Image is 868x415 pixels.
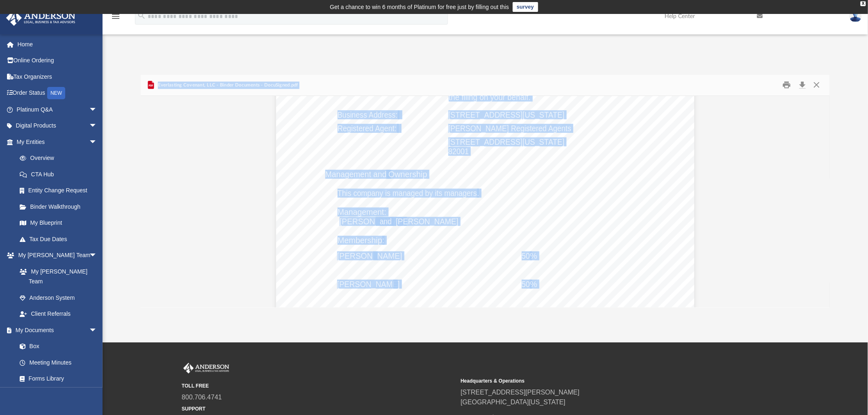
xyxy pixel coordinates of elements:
[11,290,105,306] a: Anderson System
[11,387,105,403] a: Notarize
[448,111,564,119] span: [STREET_ADDRESS][US_STATE]
[325,170,386,178] span: Management and
[530,252,537,260] span: %
[513,2,538,12] a: survey
[382,236,385,244] span: :
[448,138,564,146] span: [STREET_ADDRESS][US_STATE]
[337,252,402,260] span: [PERSON_NAME]
[330,2,509,12] div: Get a chance to win 6 months of Platinum for free just by filling out this
[11,166,110,182] a: CTA Hub
[11,198,110,215] a: Binder Walkthrough
[89,322,105,339] span: arrow_drop_down
[795,79,810,91] button: Download
[89,118,105,135] span: arrow_drop_down
[11,371,101,387] a: Forms Library
[11,263,101,290] a: My [PERSON_NAME] Team
[11,338,101,355] a: Box
[396,217,459,226] span: [PERSON_NAME]
[141,96,829,308] div: Document Viewer
[449,93,530,101] span: the filing on your behalf.
[6,101,110,118] a: Platinum Q&Aarrow_drop_down
[6,247,105,264] a: My [PERSON_NAME] Teamarrow_drop_down
[522,252,530,260] span: 50
[337,280,400,288] span: [PERSON_NAME]
[850,10,862,22] img: User Pic
[338,189,477,197] span: This company is managed by its managers
[156,82,298,89] span: Everlasting Covenant, LLC - Binder Documents - DocuSigned.pdf
[461,389,580,396] a: [STREET_ADDRESS][PERSON_NAME]
[477,189,480,197] span: .
[182,394,222,401] a: 800.706.4741
[182,363,231,374] img: Anderson Advisors Platinum Portal
[182,405,455,413] small: SUPPORT
[6,68,110,85] a: Tax Organizers
[4,10,78,26] img: Anderson Advisors Platinum Portal
[47,87,65,99] div: NEW
[338,111,397,119] span: Business Address:
[182,382,455,390] small: TOLL FREE
[89,134,105,150] span: arrow_drop_down
[137,11,146,20] i: search
[779,79,795,91] button: Print
[6,52,110,69] a: Online Ordering
[338,236,382,244] span: Membership
[6,36,110,52] a: Home
[6,85,110,102] a: Order StatusNEW
[6,322,105,338] a: My Documentsarrow_drop_down
[111,11,121,21] i: menu
[89,247,105,264] span: arrow_drop_down
[141,75,829,308] div: Preview
[380,217,392,226] span: and
[448,124,571,132] span: [PERSON_NAME] Registered Agents
[338,124,397,132] span: Registered Agent:
[11,150,110,166] a: Overview
[11,215,105,231] a: My Blueprint
[809,79,824,91] button: Close
[6,118,110,134] a: Digital Productsarrow_drop_down
[448,147,469,155] span: 82001
[111,16,121,21] a: menu
[338,208,386,216] span: Management:
[388,170,427,178] span: Ownership
[141,96,829,308] div: File preview
[11,306,105,322] a: Client Referrals
[461,399,566,406] a: [GEOGRAPHIC_DATA][US_STATE]
[461,377,734,385] small: Headquarters & Operations
[89,101,105,118] span: arrow_drop_down
[11,231,110,247] a: Tax Due Dates
[861,1,866,6] div: close
[11,354,105,371] a: Meeting Minutes
[11,182,110,199] a: Entity Change Request
[6,134,110,150] a: My Entitiesarrow_drop_down
[340,217,405,226] span: [PERSON_NAME]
